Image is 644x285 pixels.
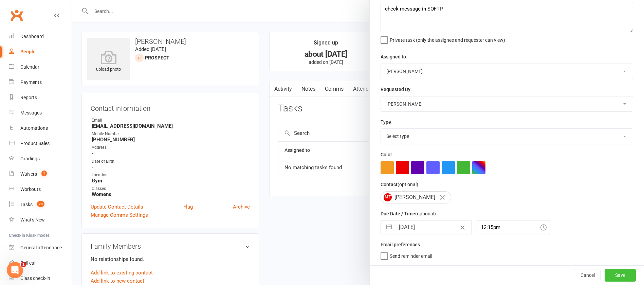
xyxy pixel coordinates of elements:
[381,2,633,32] textarea: check message in SOFTP
[20,202,33,207] div: Tasks
[381,191,451,203] div: [PERSON_NAME]
[9,182,72,197] a: Workouts
[21,262,26,267] span: 1
[20,49,36,54] div: People
[9,121,72,136] a: Automations
[20,125,48,131] div: Automations
[9,90,72,105] a: Reports
[20,110,42,115] div: Messages
[605,269,636,281] button: Save
[20,260,36,266] div: Roll call
[41,171,47,176] span: 1
[381,210,436,217] label: Due Date / Time
[20,95,37,100] div: Reports
[9,197,72,212] a: Tasks 28
[575,269,601,281] button: Cancel
[9,166,72,182] a: Waivers 1
[9,151,72,166] a: Gradings
[9,59,72,75] a: Calendar
[20,34,44,39] div: Dashboard
[390,35,505,43] span: Private task (only the assignee and requester can view)
[20,156,40,161] div: Gradings
[381,151,392,158] label: Color
[381,181,418,188] label: Contact
[398,182,418,187] small: (optional)
[9,240,72,255] a: General attendance kiosk mode
[9,44,72,59] a: People
[20,245,62,250] div: General attendance
[381,118,391,126] label: Type
[381,53,406,60] label: Assigned to
[20,171,37,177] div: Waivers
[20,275,50,281] div: Class check-in
[381,241,420,248] label: Email preferences
[20,79,42,85] div: Payments
[8,7,25,24] a: Clubworx
[415,211,436,216] small: (optional)
[457,221,468,234] button: Clear Date
[9,136,72,151] a: Product Sales
[37,201,44,207] span: 28
[9,105,72,121] a: Messages
[9,29,72,44] a: Dashboard
[9,212,72,228] a: What's New
[20,141,50,146] div: Product Sales
[20,64,39,70] div: Calendar
[9,255,72,271] a: Roll call
[390,251,432,259] span: Send reminder email
[7,262,23,278] iframe: Intercom live chat
[20,186,41,192] div: Workouts
[384,193,392,201] span: MZ
[381,86,410,93] label: Requested By
[9,75,72,90] a: Payments
[20,217,45,222] div: What's New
